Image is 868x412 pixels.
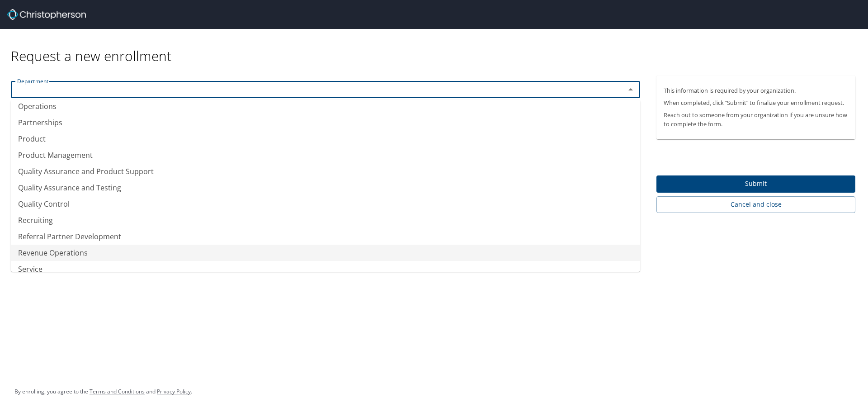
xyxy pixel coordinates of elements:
[14,380,192,403] div: By enrolling, you agree to the and .
[11,29,863,65] div: Request a new enrollment
[11,180,640,196] li: Quality Assurance and Testing
[11,114,640,131] li: Partnerships
[90,388,145,395] a: Terms and Conditions
[11,245,640,261] li: Revenue Operations
[664,86,848,95] p: This information is required by your organization.
[11,131,640,147] li: Product
[624,83,637,96] button: Close
[656,175,855,193] button: Submit
[11,228,640,245] li: Referral Partner Development
[11,196,640,212] li: Quality Control
[11,163,640,180] li: Quality Assurance and Product Support
[664,199,848,210] span: Cancel and close
[157,388,191,395] a: Privacy Policy
[11,212,640,228] li: Recruiting
[656,196,855,213] button: Cancel and close
[11,261,640,277] li: Service
[664,111,848,128] p: Reach out to someone from your organization if you are unsure how to complete the form.
[664,178,848,189] span: Submit
[11,98,640,114] li: Operations
[11,147,640,163] li: Product Management
[664,99,848,107] p: When completed, click “Submit” to finalize your enrollment request.
[7,9,86,20] img: cbt logo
